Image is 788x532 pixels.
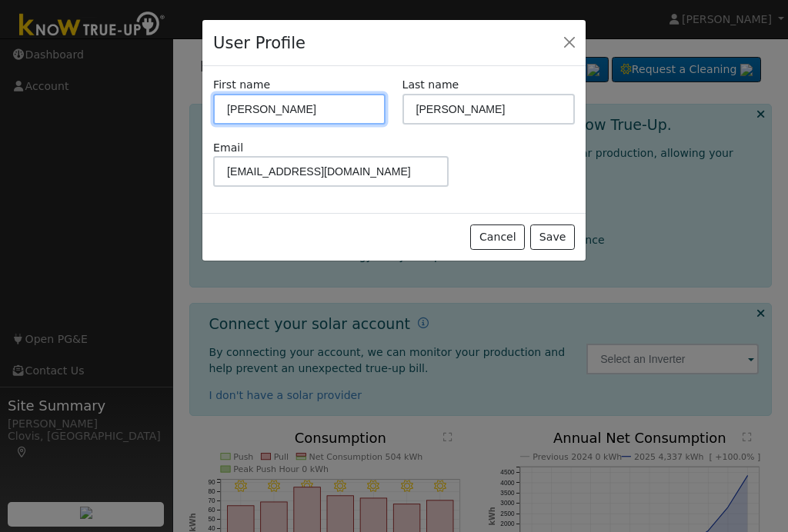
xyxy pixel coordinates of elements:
[530,224,575,251] button: Save
[213,77,270,93] label: First name
[213,140,243,156] label: Email
[402,77,459,93] label: Last name
[559,32,580,53] button: Close
[213,31,306,55] h4: User Profile
[470,224,525,251] button: Cancel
